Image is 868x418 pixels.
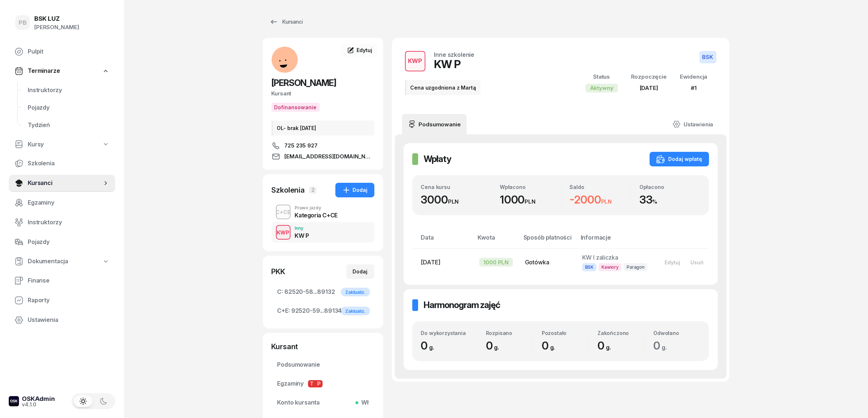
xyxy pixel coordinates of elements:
[22,82,115,99] a: Instruktorzy
[585,84,618,92] div: Aktywny
[263,15,310,29] a: Kursanci
[28,296,109,305] span: Raporty
[639,193,700,206] div: 33
[28,103,109,113] span: Pojazdy
[405,80,480,95] div: Cena uzgodniona z Martą
[582,263,597,271] span: BSK
[277,287,369,297] span: 82520-58...89132
[421,339,438,352] span: 0
[685,256,709,268] button: Usuń
[9,136,115,153] a: Kursy
[28,276,109,285] span: Finanse
[34,23,79,32] div: [PERSON_NAME]
[358,398,369,407] span: Wł
[28,86,109,95] span: Instruktorzy
[28,159,109,168] span: Szkolenia
[272,78,336,88] span: [PERSON_NAME]
[269,17,303,26] div: Kursanci
[650,152,709,166] button: Dodaj wpłatę
[277,287,283,297] span: C:
[525,198,536,205] small: PLN
[272,375,374,393] a: EgzaminyTP
[9,194,115,212] a: Egzaminy
[542,339,588,352] div: 0
[272,185,305,195] div: Szkolenia
[28,315,109,325] span: Ustawienia
[9,292,115,309] a: Raporty
[486,339,503,352] span: 0
[606,344,611,351] small: g.
[412,233,474,248] th: Data
[519,233,576,248] th: Sposób płatności
[353,267,368,276] div: Dodaj
[285,141,318,150] span: 725 235 927
[272,302,374,320] a: C+E:92520-59...89134Zaktualiz.
[295,206,338,210] div: Prawo jazdy
[272,103,320,112] button: Dofinansowanie
[656,155,702,163] div: Dodaj wpłatę
[429,344,434,351] small: g.
[295,212,338,218] div: Kategoria C+CE
[402,114,467,134] a: Podsumowanie
[653,330,700,336] div: Odwołano
[9,272,115,289] a: Finanse
[640,84,658,91] span: [DATE]
[9,43,115,60] a: Pulpit
[285,152,374,161] span: [EMAIL_ADDRESS][DOMAIN_NAME]
[274,228,292,237] div: KWP
[598,339,615,352] span: 0
[486,330,533,336] div: Rozpisano
[662,344,667,351] small: g.
[272,342,374,352] div: Kursant
[570,193,631,206] div: -2000
[434,58,475,71] div: KW P
[295,233,309,238] div: KW P
[639,184,700,190] div: Opłacono
[421,184,491,190] div: Cena kursu
[273,208,293,217] div: C+CE
[479,258,513,267] div: 1000 PLN
[424,153,452,165] h2: Wpłaty
[665,259,680,265] div: Edytuj
[277,306,290,316] span: C+E:
[277,360,369,370] span: Podsumowanie
[434,52,475,58] div: Inne szkolenie
[272,121,374,135] div: OL- brak [DATE]
[448,198,459,205] small: PLN
[19,20,27,26] span: PB
[277,306,369,316] span: 92520-59...89134
[570,184,631,190] div: Saldo
[474,233,519,248] th: Kwota
[28,257,68,266] span: Dokumentacja
[631,72,667,82] div: Rozpoczęcie
[599,263,622,271] span: Kawiory
[598,330,644,336] div: Zakończono
[424,299,501,311] h2: Harmonogram zajęć
[22,99,115,117] a: Pojazdy
[9,311,115,329] a: Ustawienia
[22,117,115,134] a: Tydzień
[346,264,374,279] button: Dodaj
[295,226,309,230] div: Inny
[272,152,374,161] a: [EMAIL_ADDRESS][DOMAIN_NAME]
[700,51,716,63] button: BSK
[421,259,440,266] span: [DATE]
[308,380,315,387] span: T
[421,193,491,206] div: 3000
[28,237,109,247] span: Pojazdy
[582,254,618,261] span: KW I zaliczka
[28,140,44,149] span: Kursy
[9,396,19,406] img: logo-xs-dark@2x.png
[690,259,704,265] div: Usuń
[624,263,647,271] span: Paragon
[272,283,374,301] a: C:82520-58...89132Zaktualiz.
[277,398,369,407] span: Konto kursanta
[28,198,109,208] span: Egzaminy
[277,379,369,389] span: Egzaminy
[550,344,555,351] small: g.
[28,66,60,76] span: Terminarze
[500,193,561,206] div: 1000
[272,267,285,277] div: PKK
